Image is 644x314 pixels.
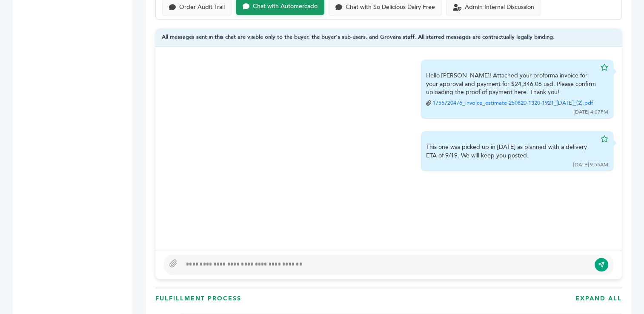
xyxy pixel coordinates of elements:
[253,3,318,10] div: Chat with Automercado
[346,4,435,11] div: Chat with So Delicious Dairy Free
[575,294,622,303] h3: EXPAND ALL
[426,71,596,107] div: Hello [PERSON_NAME]! Attached your proforma invoice for your approval and payment for $24,346.06 ...
[155,294,241,303] h3: FULFILLMENT PROCESS
[155,28,622,47] div: All messages sent in this chat are visible only to the buyer, the buyer's sub-users, and Grovara ...
[179,4,225,11] div: Order Audit Trail
[432,99,593,107] a: 1755720476_invoice_estimate-250820-1320-1921_[DATE]_(2).pdf
[426,143,596,160] div: This one was picked up in [DATE] as planned with a delivery ETA of 9/19. We will keep you posted.
[573,161,608,168] div: [DATE] 9:55AM
[574,108,608,116] div: [DATE] 4:07PM
[465,4,534,11] div: Admin Internal Discussion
